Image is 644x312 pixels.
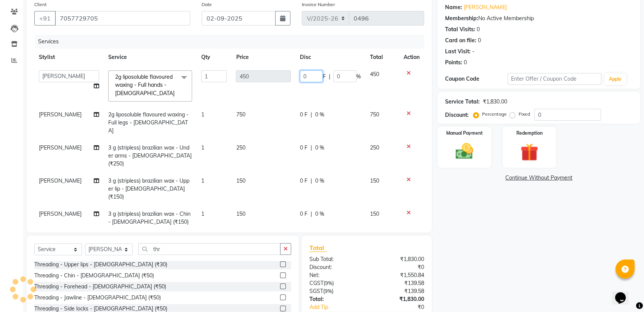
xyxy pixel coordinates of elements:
div: ₹1,550.84 [367,271,430,279]
div: Threading - Chin - [DEMOGRAPHIC_DATA] (₹50) [34,272,154,280]
span: 150 [370,177,379,184]
span: | [329,73,330,81]
div: Points: [445,59,462,67]
th: Price [231,49,295,66]
span: 250 [236,144,245,151]
span: 3 g (stripless) brazilian wax - Under arms - [DEMOGRAPHIC_DATA] (₹250) [108,144,192,167]
img: _cash.svg [450,141,479,161]
div: 0 [477,25,480,33]
th: Qty [197,49,231,66]
th: Action [399,49,424,66]
span: 450 [370,71,379,78]
span: 9% [325,280,332,286]
span: 750 [370,111,379,118]
span: 250 [370,144,379,151]
div: Coupon Code [445,75,508,83]
div: Membership: [445,14,478,22]
span: 150 [370,210,379,217]
div: Total Visits: [445,25,475,33]
div: ( ) [304,287,367,295]
span: 3 g (stripless) brazilian wax - Upper lip - [DEMOGRAPHIC_DATA] (₹150) [108,177,189,200]
span: 0 F [300,210,308,218]
div: Net: [304,271,367,279]
span: 2g liposoluble flavoured waxing - Full legs - [DEMOGRAPHIC_DATA] [108,111,189,134]
div: Discount: [304,263,367,271]
div: ₹1,830.00 [367,255,430,263]
th: Stylist [34,49,104,66]
input: Search by Name/Mobile/Email/Code [55,11,190,25]
span: 750 [236,111,245,118]
th: Service [104,49,197,66]
span: 0 F [300,177,308,185]
div: ₹139.58 [367,287,430,295]
div: Discount: [445,111,469,119]
div: Last Visit: [445,48,471,56]
span: 150 [236,177,245,184]
span: CGST [309,280,324,287]
a: Add Tip [304,303,377,311]
span: 1 [201,144,204,151]
label: Date [202,1,212,8]
span: SGST [309,288,323,294]
span: 1 [201,210,204,217]
iframe: chat widget [612,282,636,304]
span: | [311,111,312,119]
div: Name: [445,3,462,11]
input: Enter Offer / Coupon Code [508,73,601,85]
div: ₹0 [367,263,430,271]
span: [PERSON_NAME] [39,210,82,217]
span: 0 % [315,177,324,185]
label: Fixed [518,111,530,118]
a: Continue Without Payment [439,174,639,182]
div: 0 [478,37,481,45]
button: +91 [34,11,56,25]
div: Threading - Jawline - [DEMOGRAPHIC_DATA] (₹50) [34,294,161,302]
span: F [323,73,326,81]
span: 3 g (stripless) brazilian wax - Chin - [DEMOGRAPHIC_DATA] (₹150) [108,210,191,225]
span: [PERSON_NAME] [39,111,82,118]
a: [PERSON_NAME] [464,3,506,11]
div: Threading - Forehead - [DEMOGRAPHIC_DATA] (₹50) [34,283,166,291]
div: Card on file: [445,37,476,45]
span: | [311,177,312,185]
span: 0 F [300,111,308,119]
label: Redemption [516,130,542,137]
div: Total: [304,295,367,303]
img: _gift.svg [515,141,543,163]
div: - [472,48,474,56]
span: 0 % [315,144,324,152]
div: Services [35,35,430,49]
input: Search or Scan [138,243,280,255]
span: [PERSON_NAME] [39,177,82,184]
div: 0 [464,59,467,67]
div: ₹1,830.00 [367,295,430,303]
span: 150 [236,210,245,217]
button: Apply [604,73,626,85]
div: Threading - Upper lips - [DEMOGRAPHIC_DATA] (₹30) [34,261,167,269]
div: Sub Total: [304,255,367,263]
label: Client [34,1,46,8]
span: 0 % [315,111,324,119]
div: ( ) [304,279,367,287]
div: No Active Membership [445,14,633,22]
span: | [311,210,312,218]
label: Invoice Number [302,1,335,8]
label: Manual Payment [446,130,483,137]
span: 9% [325,288,332,294]
span: 0 F [300,144,308,152]
label: Percentage [482,111,506,118]
span: 1 [201,177,204,184]
span: 1 [201,111,204,118]
span: [PERSON_NAME] [39,144,82,151]
span: | [311,144,312,152]
th: Total [365,49,399,66]
div: ₹1,830.00 [483,98,507,106]
div: ₹139.58 [367,279,430,287]
span: 2g liposoluble flavoured waxing - Full hands - [DEMOGRAPHIC_DATA] [115,73,175,97]
div: Service Total: [445,98,480,106]
th: Disc [295,49,365,66]
span: 0 % [315,210,324,218]
span: % [356,73,361,81]
span: Total [309,244,327,252]
div: ₹0 [377,303,430,311]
